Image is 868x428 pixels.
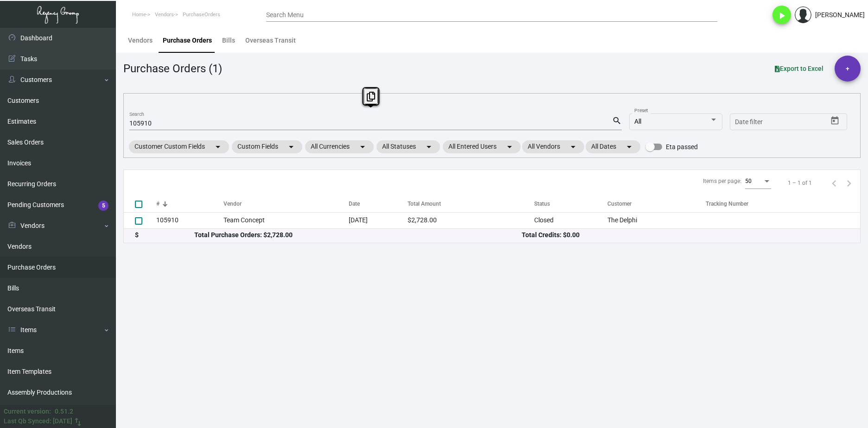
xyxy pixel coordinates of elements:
[408,200,441,208] div: Total Amount
[156,212,223,228] td: 105910
[232,140,302,153] mat-chip: Custom Fields
[286,141,297,152] mat-icon: arrow_drop_down
[835,56,861,82] button: +
[827,176,842,190] button: Previous page
[156,200,223,208] div: #
[776,10,787,21] i: play_arrow
[305,140,374,153] mat-chip: All Currencies
[349,212,408,228] td: [DATE]
[223,200,242,208] div: Vendor
[706,200,860,208] div: Tracking Number
[522,230,849,240] div: Total Credits: $0.00
[156,200,160,208] div: #
[735,119,764,126] input: Start date
[842,176,856,190] button: Next page
[534,212,607,228] td: Closed
[128,36,153,45] div: Vendors
[772,119,816,126] input: End date
[4,416,72,426] div: Last Qb Synced: [DATE]
[767,60,831,77] button: Export to Excel
[534,200,550,208] div: Status
[775,65,823,72] span: Export to Excel
[795,6,811,23] img: admin@bootstrapmaster.com
[846,56,849,82] span: +
[132,12,146,18] span: Home
[135,230,194,240] div: $
[223,200,349,208] div: Vendor
[745,178,771,185] mat-select: Items per page:
[222,36,235,45] div: Bills
[534,200,607,208] div: Status
[408,212,534,228] td: $2,728.00
[194,230,522,240] div: Total Purchase Orders: $2,728.00
[607,200,632,208] div: Customer
[607,212,706,228] td: The Delphi
[245,36,296,45] div: Overseas Transit
[624,141,635,152] mat-icon: arrow_drop_down
[788,179,812,187] div: 1 – 1 of 1
[163,36,212,45] div: Purchase Orders
[349,200,408,208] div: Date
[443,140,521,153] mat-chip: All Entered Users
[828,113,842,128] button: Open calendar
[123,60,222,77] div: Purchase Orders (1)
[4,407,51,416] div: Current version:
[55,407,73,416] div: 0.51.2
[357,141,368,152] mat-icon: arrow_drop_down
[586,140,640,153] mat-chip: All Dates
[666,141,698,152] span: Eta passed
[212,141,223,152] mat-icon: arrow_drop_down
[504,141,515,152] mat-icon: arrow_drop_down
[367,92,375,101] i: Copy
[815,10,865,20] div: [PERSON_NAME]
[408,200,534,208] div: Total Amount
[423,141,434,152] mat-icon: arrow_drop_down
[155,12,174,18] span: Vendors
[745,178,752,184] span: 50
[703,177,741,185] div: Items per page:
[522,140,584,153] mat-chip: All Vendors
[612,115,622,126] mat-icon: search
[183,12,220,18] span: PurchaseOrders
[772,6,791,24] button: play_arrow
[634,118,641,125] span: All
[706,200,748,208] div: Tracking Number
[377,140,440,153] mat-chip: All Statuses
[223,212,349,228] td: Team Concept
[568,141,579,152] mat-icon: arrow_drop_down
[129,140,229,153] mat-chip: Customer Custom Fields
[349,200,360,208] div: Date
[607,200,706,208] div: Customer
